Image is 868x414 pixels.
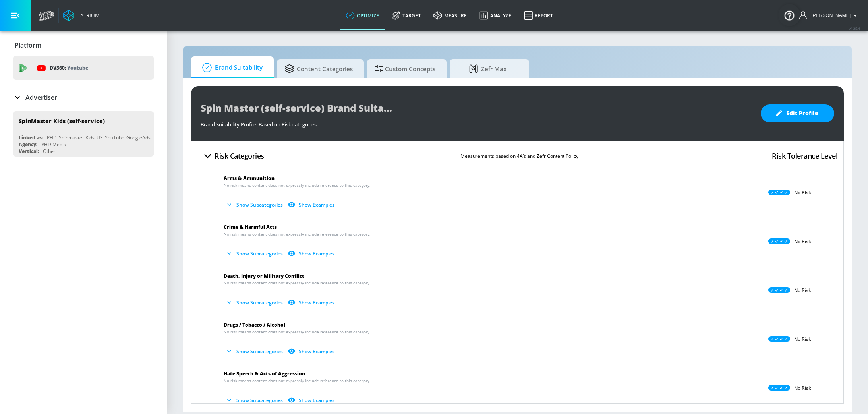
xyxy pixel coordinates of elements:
[224,224,277,230] span: Crime & Harmful Acts
[215,150,264,161] h4: Risk Categories
[224,198,286,211] button: Show Subcategories
[224,370,305,377] span: Hate Speech & Acts of Aggression
[849,26,860,31] span: v 4.25.4
[224,182,371,188] span: No risk means content does not expressly include reference to this category.
[285,59,353,78] span: Content Categories
[77,12,100,19] div: Atrium
[224,273,304,279] span: Death, Injury or Military Conflict
[427,1,473,30] a: measure
[224,247,286,260] button: Show Subcategories
[458,59,518,78] span: Zefr Max
[224,345,286,358] button: Show Subcategories
[224,394,286,407] button: Show Subcategories
[13,56,154,80] div: DV360: Youtube
[340,1,385,30] a: optimize
[286,198,338,211] button: Show Examples
[19,117,105,125] div: SpinMaster Kids (self-service)
[777,108,818,118] span: Edit Profile
[224,280,371,286] span: No risk means content does not expressly include reference to this category.
[224,378,371,384] span: No risk means content does not expressly include reference to this category.
[13,111,154,157] div: SpinMaster Kids (self-service)Linked as:PHD_Spinmaster Kids_US_YouTube_GoogleAdsAgency:PHD MediaV...
[19,148,39,155] div: Vertical:
[794,336,811,342] p: No Risk
[25,93,57,102] p: Advertiser
[761,104,834,122] button: Edit Profile
[224,296,286,309] button: Show Subcategories
[794,238,811,245] p: No Risk
[201,117,753,128] div: Brand Suitability Profile: Based on Risk categories
[286,247,338,260] button: Show Examples
[13,34,154,56] div: Platform
[19,141,37,148] div: Agency:
[808,13,851,18] span: login as: stephanie.wolklin@zefr.com
[224,329,371,335] span: No risk means content does not expressly include reference to this category.
[375,59,435,78] span: Custom Concepts
[460,152,578,160] p: Measurements based on 4A’s and Zefr Content Policy
[772,150,837,161] h4: Risk Tolerance Level
[224,321,285,328] span: Drugs / Tobacco / Alcohol
[286,296,338,309] button: Show Examples
[224,231,371,237] span: No risk means content does not expressly include reference to this category.
[43,148,56,155] div: Other
[473,1,518,30] a: Analyze
[63,10,100,21] a: Atrium
[19,134,43,141] div: Linked as:
[199,58,263,77] span: Brand Suitability
[47,134,151,141] div: PHD_Spinmaster Kids_US_YouTube_GoogleAds
[224,175,275,182] span: Arms & Ammunition
[518,1,559,30] a: Report
[794,385,811,391] p: No Risk
[794,190,811,196] p: No Risk
[778,4,800,26] button: Open Resource Center
[50,64,88,72] p: DV360:
[799,11,860,20] button: [PERSON_NAME]
[385,1,427,30] a: Target
[197,147,267,165] button: Risk Categories
[286,394,338,407] button: Show Examples
[13,86,154,108] div: Advertiser
[15,41,41,50] p: Platform
[794,287,811,294] p: No Risk
[41,141,66,148] div: PHD Media
[67,64,88,72] p: Youtube
[286,345,338,358] button: Show Examples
